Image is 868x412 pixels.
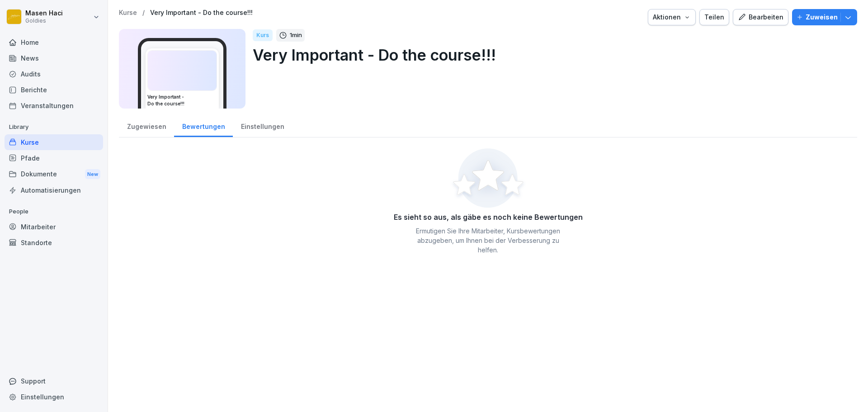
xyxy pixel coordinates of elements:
[5,204,103,219] p: People
[648,9,696,25] button: Aktionen
[119,9,137,17] a: Kurse
[119,114,174,137] a: Zugewiesen
[5,82,103,98] a: Berichte
[85,169,100,180] div: New
[5,166,103,183] a: DokumenteNew
[5,98,103,114] a: Veranstaltungen
[394,212,583,223] div: Es sieht so aus, als gäbe es noch keine Bewertungen
[25,18,63,24] p: Goldies
[806,12,838,22] p: Zuweisen
[5,166,103,183] div: Dokumente
[5,389,103,405] a: Einstellungen
[792,9,857,25] button: Zuweisen
[653,12,691,22] div: Aktionen
[150,9,253,17] a: Very Important - Do the course!!!
[25,9,63,17] p: Masen Haci
[5,373,103,389] div: Support
[5,235,103,251] a: Standorte
[733,9,788,25] button: Bearbeiten
[5,134,103,150] a: Kurse
[450,148,527,208] img: empty-rating-illustration.svg
[142,9,145,17] p: /
[5,219,103,235] a: Mitarbeiter
[5,150,103,166] a: Pfade
[147,94,217,107] h3: Very Important - Do the course!!!
[704,12,724,22] div: Teilen
[290,31,302,40] p: 1 min
[5,120,103,134] p: Library
[5,66,103,82] a: Audits
[233,114,292,137] a: Einstellungen
[5,182,103,198] a: Automatisierungen
[253,43,850,66] p: Very Important - Do the course!!!
[174,114,233,137] a: Bewertungen
[5,50,103,66] a: News
[5,34,103,50] a: Home
[738,12,783,22] div: Bearbeiten
[409,226,567,255] div: Ermutigen Sie Ihre Mitarbeiter, Kursbewertungen abzugeben, um Ihnen bei der Verbesserung zu helfen.
[253,29,273,41] div: Kurs
[699,9,729,25] button: Teilen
